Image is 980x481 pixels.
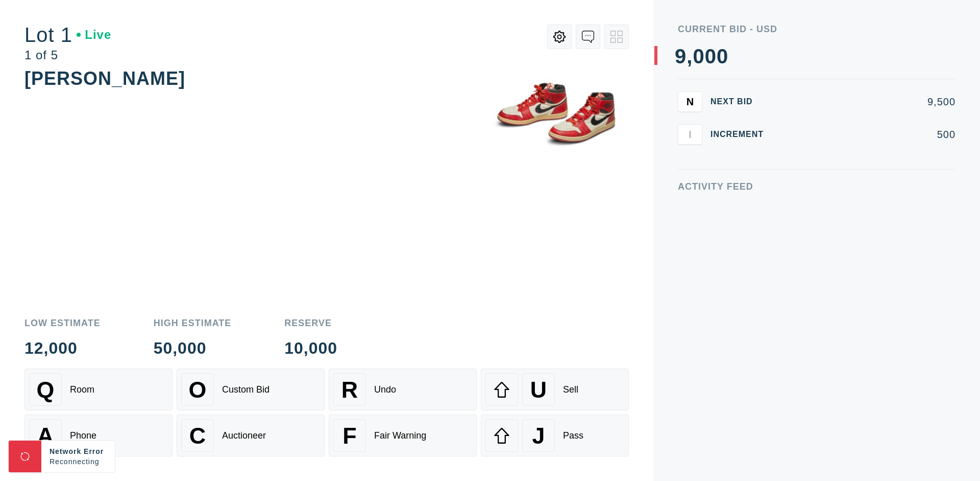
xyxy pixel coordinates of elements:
[693,46,704,66] div: 0
[780,129,955,140] div: 500
[481,415,629,456] button: JPass
[687,96,694,107] span: N
[24,318,101,328] div: Low Estimate
[342,423,356,449] span: F
[70,384,94,395] div: Room
[37,423,54,449] span: A
[189,377,207,403] span: O
[50,446,107,456] div: Network Error
[154,318,232,328] div: High Estimate
[24,25,111,45] div: Lot 1
[341,377,358,403] span: R
[481,369,629,410] button: USell
[678,124,702,145] button: I
[189,423,206,449] span: C
[50,456,107,467] div: Reconnecting
[563,430,583,441] div: Pass
[24,68,185,89] div: [PERSON_NAME]
[678,91,702,112] button: N
[717,46,728,66] div: 0
[563,384,578,395] div: Sell
[374,384,396,395] div: Undo
[284,340,337,356] div: 10,000
[37,377,55,403] span: Q
[687,46,693,250] div: ,
[177,369,325,410] button: OCustom Bid
[710,98,772,106] div: Next Bid
[284,318,337,328] div: Reserve
[532,423,545,449] span: J
[222,384,269,395] div: Custom Bid
[710,130,772,139] div: Increment
[675,46,687,66] div: 9
[154,340,232,356] div: 50,000
[329,369,477,410] button: RUndo
[24,340,101,356] div: 12,000
[678,25,955,34] div: Current Bid - USD
[678,182,955,191] div: Activity Feed
[705,46,717,66] div: 0
[177,415,325,456] button: CAuctioneer
[780,97,955,107] div: 9,500
[222,430,266,441] div: Auctioneer
[24,369,173,410] button: QRoom
[689,128,692,140] span: I
[77,29,111,41] div: Live
[374,430,426,441] div: Fair Warning
[70,430,96,441] div: Phone
[530,377,547,403] span: U
[24,415,173,456] button: APhone
[24,49,111,61] div: 1 of 5
[329,415,477,456] button: FFair Warning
